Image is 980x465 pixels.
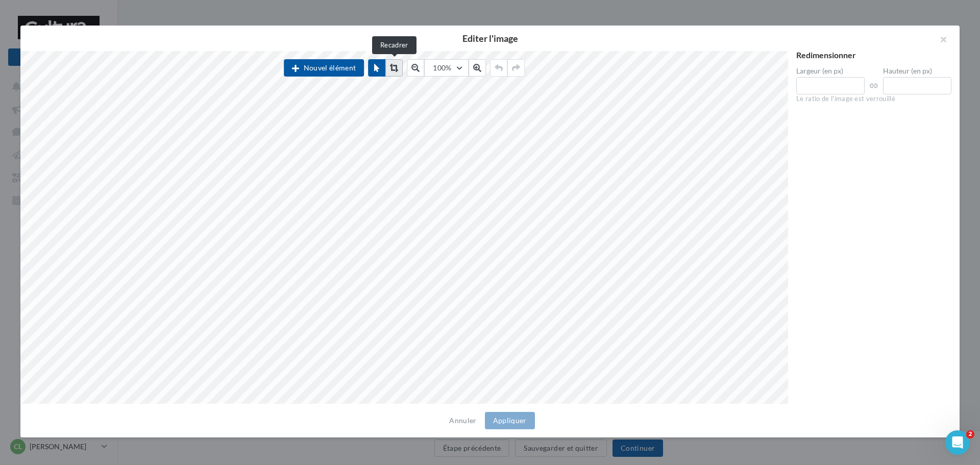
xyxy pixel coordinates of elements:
button: Nouvel élément [284,59,364,77]
button: 100% [424,59,468,77]
label: Largeur (en px) [796,67,865,75]
iframe: Intercom live chat [945,430,970,455]
button: Appliquer [485,412,535,429]
div: Le ratio de l'image est verrouillé [796,94,951,104]
div: Recadrer [372,36,416,54]
label: Hauteur (en px) [883,67,951,75]
span: 2 [966,430,974,438]
h2: Editer l'image [37,34,943,43]
button: Annuler [445,414,480,427]
div: Redimensionner [796,51,951,59]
